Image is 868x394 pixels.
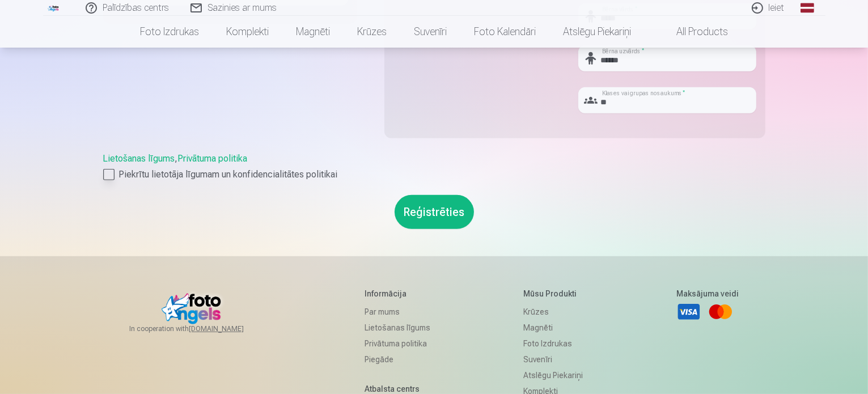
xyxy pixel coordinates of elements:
div: , [103,152,765,181]
a: [DOMAIN_NAME] [189,324,271,333]
a: All products [645,16,742,48]
a: Privātuma politika [178,153,248,164]
a: Lietošanas līgums [365,320,430,336]
h5: Maksājuma veidi [676,288,739,299]
img: /fa1 [48,5,60,11]
a: Foto izdrukas [523,336,583,351]
a: Privātuma politika [365,336,430,351]
a: Piegāde [365,351,430,367]
a: Atslēgu piekariņi [523,367,583,383]
a: Magnēti [282,16,344,48]
a: Krūzes [344,16,400,48]
a: Krūzes [523,304,583,320]
a: Magnēti [523,320,583,336]
h5: Informācija [365,288,430,299]
a: Atslēgu piekariņi [549,16,645,48]
a: Suvenīri [400,16,460,48]
label: Piekrītu lietotāja līgumam un konfidencialitātes politikai [103,168,765,181]
a: Visa [676,299,701,324]
a: Lietošanas līgums [103,153,175,164]
a: Suvenīri [523,351,583,367]
h5: Mūsu produkti [523,288,583,299]
span: In cooperation with [129,324,271,333]
a: Komplekti [213,16,282,48]
a: Mastercard [708,299,733,324]
a: Foto izdrukas [126,16,213,48]
a: Par mums [365,304,430,320]
button: Reģistrēties [395,195,474,229]
a: Foto kalendāri [460,16,549,48]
